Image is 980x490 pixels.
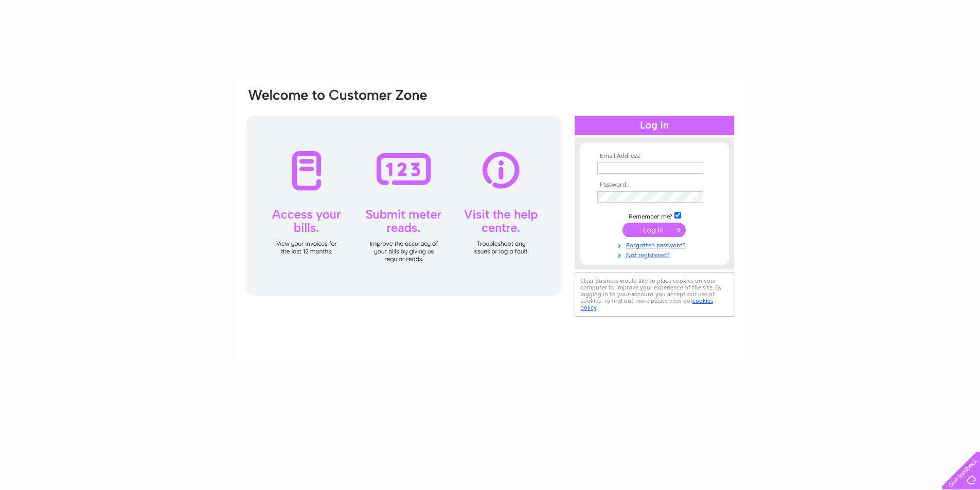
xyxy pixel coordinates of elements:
[622,223,686,237] input: Submit
[595,210,714,221] td: Remember me?
[595,182,714,189] th: Password:
[595,153,714,160] th: Email Address:
[580,297,713,311] a: cookies policy
[597,249,714,259] a: Not registered?
[575,272,734,317] div: Clear Business would like to place cookies on your computer to improve your experience of the sit...
[597,240,714,249] a: Forgotten password?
